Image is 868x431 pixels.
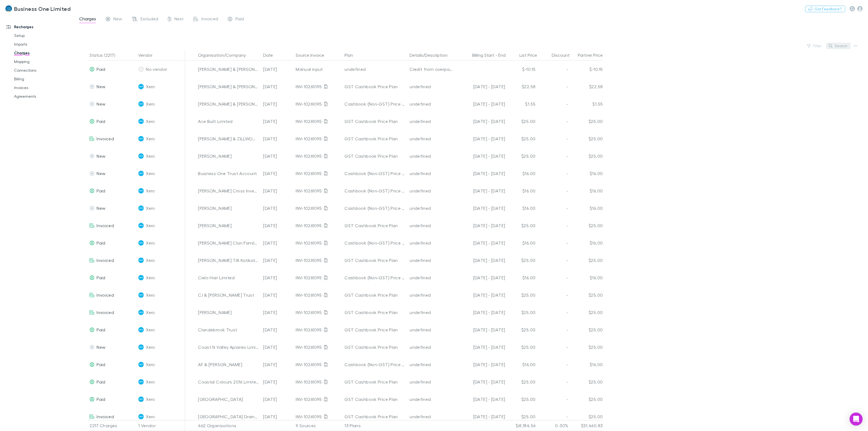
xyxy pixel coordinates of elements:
div: undefined [410,338,454,356]
div: - [538,113,570,130]
div: Open Intercom Messenger [850,413,863,426]
div: INV-10261095 [296,217,340,234]
div: [DATE] - [DATE] [458,234,505,252]
div: undefined [410,304,454,321]
div: [DATE] [261,182,293,199]
div: $25.00 [505,113,538,130]
div: GST Cashbook Price Plan [344,217,405,234]
div: [DATE] [261,147,293,165]
button: Source Invoice [296,50,331,61]
div: GST Cashbook Price Plan [344,408,405,425]
div: $51,460.83 [570,420,603,431]
div: Cashbook (Non-GST) Price Plan [344,199,405,217]
div: [GEOGRAPHIC_DATA] [198,391,259,408]
div: [DATE] - [DATE] [458,408,505,425]
div: GST Cashbook Price Plan [344,321,405,338]
img: Xero's Logo [138,223,144,228]
div: 462 Organisations [196,420,261,431]
img: Xero's Logo [138,414,144,419]
div: [PERSON_NAME] [198,217,259,234]
div: Cashbook (Non-GST) Price Plan [344,234,405,252]
button: Partner Price [578,50,609,61]
div: [DATE] - [DATE] [458,338,505,356]
div: - [538,408,570,425]
div: $16.00 [505,234,538,252]
div: [DATE] [261,234,293,252]
div: $16.00 [570,356,603,373]
div: undefined [410,286,454,304]
div: [DATE] - [DATE] [458,373,505,391]
div: - [538,147,570,165]
div: $25.00 [570,321,603,338]
span: Xero [146,391,155,408]
div: [DATE] [261,78,293,95]
div: undefined [410,356,454,373]
span: Xero [146,373,155,391]
span: Paid [97,397,105,402]
div: AF & [PERSON_NAME] [198,356,259,373]
div: [DATE] [261,217,293,234]
div: $25.00 [570,147,603,165]
div: - [538,373,570,391]
div: Cashbook (Non-GST) Price Plan [344,165,405,182]
span: Xero [146,78,155,95]
div: Cashbook (Non-GST) Price Plan [344,356,405,373]
div: [PERSON_NAME] Clan Family Trust [198,234,259,252]
button: Got Feedback? [805,6,845,12]
div: INV-10261095 [296,338,340,356]
div: Clandebrook Trust [198,321,259,338]
div: [DATE] [261,391,293,408]
div: $25.00 [505,304,538,321]
div: undefined [344,61,405,78]
div: - [538,61,570,78]
div: GST Cashbook Price Plan [344,304,405,321]
span: Paid [97,362,105,367]
span: Xero [146,182,155,199]
span: Xero [146,165,155,182]
button: Organisation/Company [198,50,252,61]
img: Xero's Logo [138,327,144,332]
img: Xero's Logo [138,119,144,124]
div: [DATE] - [DATE] [458,304,505,321]
img: Xero's Logo [138,205,144,211]
div: Cielo Hair Limited [198,269,259,286]
div: undefined [410,199,454,217]
img: Xero's Logo [138,379,144,385]
a: Connections [9,66,78,75]
span: Xero [146,95,155,113]
div: - [538,78,570,95]
a: Invoices [9,83,78,92]
span: Xero [146,321,155,338]
span: No vendor [146,61,167,78]
a: Charges [9,49,78,57]
div: undefined [410,165,454,182]
div: $16.00 [570,165,603,182]
div: $-10.15 [570,61,603,78]
div: $16.00 [505,182,538,199]
div: $16.00 [505,165,538,182]
span: Paid [97,119,105,124]
div: undefined [410,78,454,95]
div: Credit from overpayment [410,61,454,78]
div: Cashbook (Non-GST) Price Plan [344,182,405,199]
div: [DATE] - [DATE] [458,182,505,199]
div: [DATE] [261,95,293,113]
span: Invoiced [97,310,114,315]
span: Xero [146,252,155,269]
div: [DATE] [261,408,293,425]
img: Xero's Logo [138,310,144,315]
span: Xero [146,113,155,130]
div: - [538,321,570,338]
div: $25.00 [505,373,538,391]
div: $61,184.56 [505,420,538,431]
div: Coastal Colours 2016 Limited [198,373,259,391]
button: Date [263,50,279,61]
span: Excluded [141,16,158,23]
div: undefined [410,269,454,286]
button: Status (2217) [90,50,122,61]
div: - [538,182,570,199]
div: $25.00 [505,286,538,304]
div: GST Cashbook Price Plan [344,338,405,356]
div: $25.00 [505,252,538,269]
div: Manual input [296,61,340,78]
